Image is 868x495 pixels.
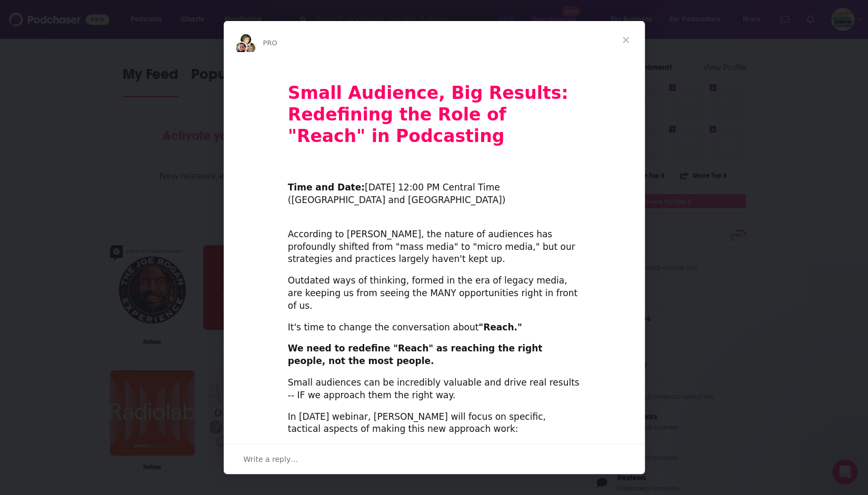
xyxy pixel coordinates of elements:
[288,216,581,266] div: According to [PERSON_NAME], the nature of audiences has profoundly shifted from "mass media" to "...
[288,377,581,402] div: Small audiences can be incredibly valuable and drive real results -- IF we approach them the righ...
[288,343,543,366] b: We need to redefine "Reach" as reaching the right people, not the most people.
[263,39,277,47] span: PRO
[288,275,581,312] div: Outdated ways of thinking, formed in the era of legacy media, are keeping us from seeing the MANY...
[288,321,581,334] div: It's time to change the conversation about
[288,411,581,436] div: In [DATE] webinar, [PERSON_NAME] will focus on specific, tactical aspects of making this new appr...
[288,169,581,207] div: ​ [DATE] 12:00 PM Central Time ([GEOGRAPHIC_DATA] and [GEOGRAPHIC_DATA])
[607,21,645,59] span: Close
[244,452,298,466] span: Write a reply…
[235,42,247,54] img: Sydney avatar
[478,322,522,332] b: "Reach."
[288,182,365,193] b: Time and Date:
[288,83,568,146] b: Small Audience, Big Results: Redefining the Role of "Reach" in Podcasting
[240,33,252,46] img: Barbara avatar
[244,42,256,54] img: Dave avatar
[224,444,645,474] div: Open conversation and reply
